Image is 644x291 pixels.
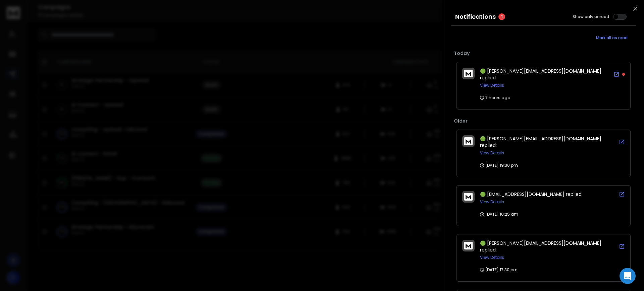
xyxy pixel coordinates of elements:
span: 🟢 [PERSON_NAME][EMAIL_ADDRESS][DOMAIN_NAME] replied: [480,240,601,253]
p: Older [454,118,633,124]
span: 🟢 [PERSON_NAME][EMAIL_ADDRESS][DOMAIN_NAME] replied: [480,68,601,81]
div: Open Intercom Messenger [620,268,636,284]
h3: Notifications [455,12,496,21]
button: Mark all as read [588,31,636,45]
span: 🟢 [EMAIL_ADDRESS][DOMAIN_NAME] replied: [480,191,583,198]
button: View Details [480,83,504,88]
img: logo [464,242,473,249]
img: logo [464,70,473,77]
img: logo [464,193,473,201]
span: 🟢 [PERSON_NAME][EMAIL_ADDRESS][DOMAIN_NAME] replied: [480,135,601,149]
p: [DATE] 17:30 pm [480,267,518,273]
p: [DATE] 19:30 pm [480,163,518,168]
button: View Details [480,199,504,205]
p: 7 hours ago [480,95,510,100]
img: logo [464,137,473,145]
button: View Details [480,150,504,156]
label: Show only unread [573,14,609,19]
span: 1 [498,13,505,20]
p: Today [454,50,633,57]
p: [DATE] 10:25 am [480,212,518,217]
button: View Details [480,255,504,260]
span: Mark all as read [596,35,628,41]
